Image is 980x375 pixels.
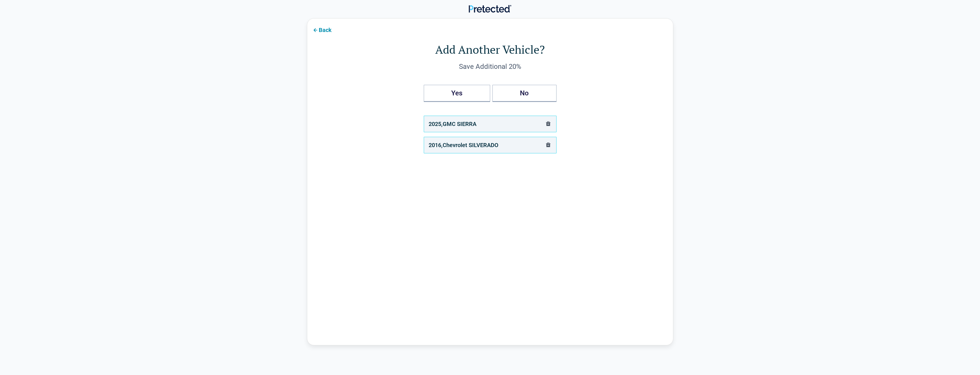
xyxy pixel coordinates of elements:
[307,23,336,36] button: Back
[545,141,552,149] button: delete
[330,62,650,71] div: Save Additional 20%
[492,85,557,102] button: No
[424,85,557,102] div: Add Another Vehicles?
[330,41,650,57] h1: Add Another Vehicle?
[429,141,498,150] div: 2016 , Chevrolet SILVERADO
[545,120,552,128] button: delete
[424,85,490,102] button: Yes
[429,119,476,129] div: 2025 , GMC SIERRA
